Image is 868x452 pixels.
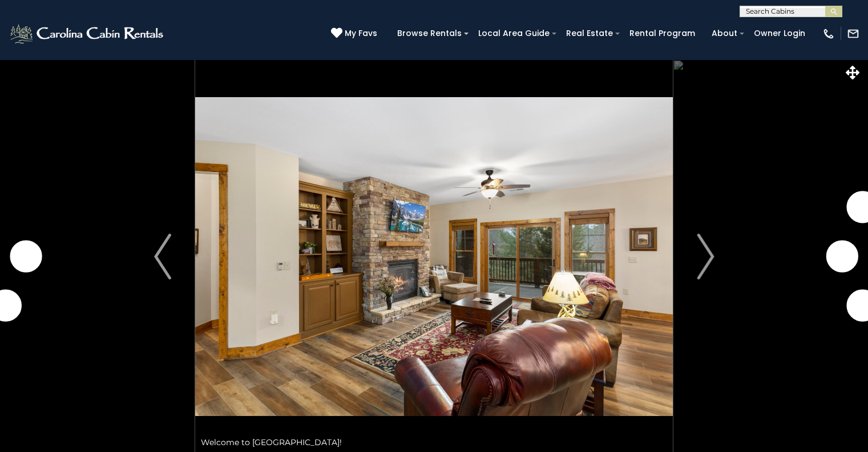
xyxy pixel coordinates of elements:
[748,25,811,42] a: Owner Login
[847,27,859,40] img: mail-regular-white.png
[345,27,377,39] span: My Favs
[154,234,171,279] img: arrow
[391,25,467,42] a: Browse Rentals
[473,25,555,42] a: Local Area Guide
[9,22,167,45] img: White-1-2.png
[822,27,835,40] img: phone-regular-white.png
[697,234,714,279] img: arrow
[331,27,380,40] a: My Favs
[560,25,619,42] a: Real Estate
[706,25,743,42] a: About
[624,25,701,42] a: Rental Program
